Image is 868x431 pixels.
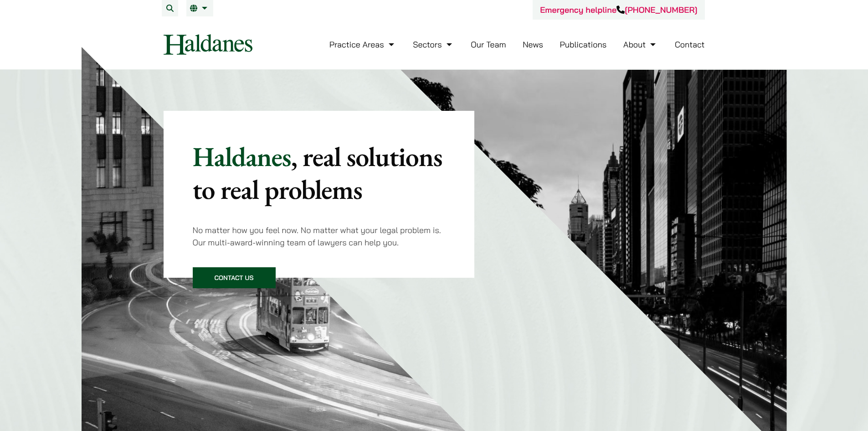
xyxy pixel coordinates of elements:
[523,39,543,50] a: News
[413,39,454,50] a: Sectors
[560,39,607,50] a: Publications
[193,224,446,249] p: No matter how you feel now. No matter what your legal problem is. Our multi-award-winning team of...
[190,5,210,12] a: EN
[164,34,252,55] img: Logo of Haldanes
[623,39,658,50] a: About
[193,140,446,206] p: Haldanes
[193,139,442,207] mark: , real solutions to real problems
[329,39,396,50] a: Practice Areas
[193,267,276,288] a: Contact Us
[471,39,506,50] a: Our Team
[540,5,697,15] a: Emergency helpline[PHONE_NUMBER]
[675,39,705,50] a: Contact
